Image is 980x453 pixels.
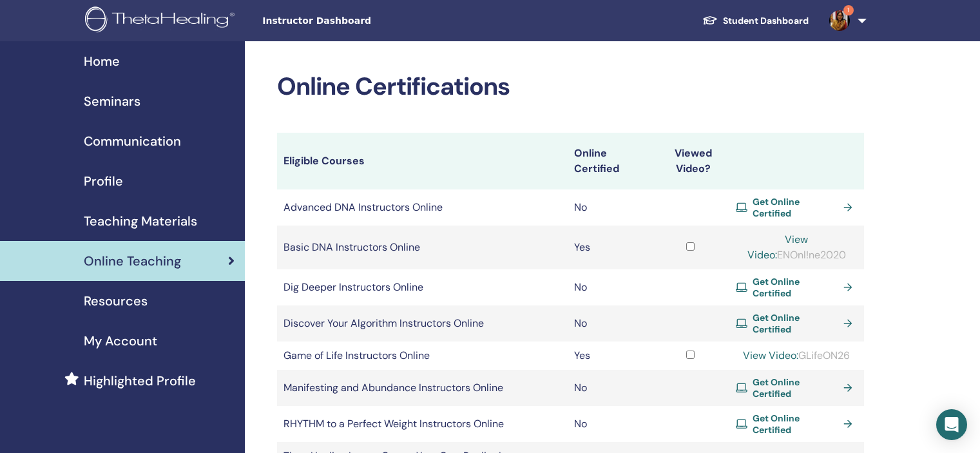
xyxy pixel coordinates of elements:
[85,6,239,35] img: logo.png
[262,14,456,28] span: Instructor Dashboard
[736,412,858,436] a: Get Online Certified
[277,406,568,442] td: RHYTHM to a Perfect Weight Instructors Online
[753,196,839,219] span: Get Online Certified
[753,412,839,436] span: Get Online Certified
[84,371,196,390] span: Highlighted Profile
[568,406,651,442] td: No
[277,226,568,269] td: Basic DNA Instructors Online
[736,232,858,263] div: ENOnl!ne2020
[568,133,651,189] th: Online Certified
[84,171,123,191] span: Profile
[753,376,839,400] span: Get Online Certified
[692,9,819,33] a: Student Dashboard
[84,211,197,231] span: Teaching Materials
[736,376,858,400] a: Get Online Certified
[277,72,864,102] h2: Online Certifications
[568,189,651,226] td: No
[829,10,850,31] img: default.jpg
[743,349,798,362] a: View Video:
[277,342,568,370] td: Game of Life Instructors Online
[843,5,854,15] span: 1
[84,92,140,111] span: Seminars
[277,305,568,342] td: Discover Your Algorithm Instructors Online
[651,133,729,189] th: Viewed Video?
[753,276,839,299] span: Get Online Certified
[84,251,181,271] span: Online Teaching
[753,312,839,335] span: Get Online Certified
[84,331,157,351] span: My Account
[277,370,568,406] td: Manifesting and Abundance Instructors Online
[747,233,809,262] a: View Video:
[736,348,858,363] div: GLifeON26
[277,133,568,189] th: Eligible Courses
[568,269,651,305] td: No
[736,196,858,219] a: Get Online Certified
[736,312,858,335] a: Get Online Certified
[84,291,148,311] span: Resources
[277,269,568,305] td: Dig Deeper Instructors Online
[84,131,181,151] span: Communication
[568,342,651,370] td: Yes
[736,276,858,299] a: Get Online Certified
[277,189,568,226] td: Advanced DNA Instructors Online
[702,15,718,26] img: graduation-cap-white.svg
[568,370,651,406] td: No
[568,226,651,269] td: Yes
[568,305,651,342] td: No
[936,409,967,440] div: Open Intercom Messenger
[84,52,120,71] span: Home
